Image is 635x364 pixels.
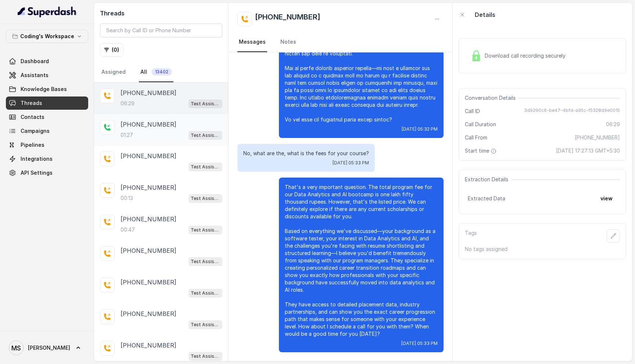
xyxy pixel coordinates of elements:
span: [DATE] 05:32 PM [402,126,438,132]
p: [PHONE_NUMBER] [121,215,176,223]
span: [PHONE_NUMBER] [575,134,620,141]
span: Call Duration [465,121,496,128]
a: Threads [6,97,88,110]
span: Campaigns [21,127,50,135]
p: 00:47 [121,226,135,233]
span: Knowledge Bases [21,85,67,93]
a: Contacts [6,110,88,124]
a: Notes [279,32,298,52]
h2: Threads [100,9,222,18]
span: Call ID [465,108,480,115]
p: Test Assistant-3 [191,226,220,234]
span: Threads [21,99,42,107]
p: Test Assistant- 2 [191,132,220,139]
a: Dashboard [6,55,88,68]
nav: Tabs [237,32,444,52]
p: Test Assistant-3 [191,163,220,171]
a: Messages [237,32,267,52]
h2: [PHONE_NUMBER] [255,12,320,26]
span: [DATE] 05:33 PM [401,341,438,346]
input: Search by Call ID or Phone Number [100,23,222,37]
span: Extraction Details [465,176,511,183]
p: Test Assistant- 2 [191,100,220,108]
p: [PHONE_NUMBER] [121,183,176,192]
text: MS [11,344,21,352]
a: API Settings [6,166,88,179]
a: [PERSON_NAME] [6,338,88,358]
span: 06:29 [606,121,620,128]
a: All13402 [139,62,173,82]
p: 01:27 [121,131,133,139]
span: [PERSON_NAME] [28,344,70,352]
span: Conversation Details [465,94,519,102]
p: [PHONE_NUMBER] [121,120,176,129]
span: Assistants [21,72,49,79]
p: [PHONE_NUMBER] [121,341,176,350]
p: No, what are the, what is the fees for your course? [243,150,369,157]
a: Pipelines [6,138,88,152]
p: No tags assigned [465,245,620,253]
button: Coding's Workspace [6,30,88,43]
span: Pipelines [21,141,44,149]
p: Coding's Workspace [20,32,74,41]
span: API Settings [21,169,53,176]
p: Details [475,10,495,19]
p: Test Assistant-3 [191,258,220,265]
a: Campaigns [6,124,88,138]
span: Contacts [21,113,44,121]
span: 13402 [151,68,172,76]
p: [PHONE_NUMBER] [121,88,176,97]
span: [DATE] 17:27:13 GMT+5:30 [556,147,620,154]
p: Test Assistant-3 [191,353,220,360]
nav: Tabs [100,62,222,82]
span: Download call recording securely [485,52,568,59]
a: Integrations [6,152,88,165]
p: [PHONE_NUMBER] [121,246,176,255]
span: [DATE] 05:33 PM [333,160,369,166]
p: Test Assistant-3 [191,290,220,297]
a: Knowledge Bases [6,83,88,96]
p: Test Assistant-3 [191,321,220,328]
span: Call From [465,134,487,141]
p: Tags [465,229,477,243]
img: light.svg [18,6,77,18]
p: [PHONE_NUMBER] [121,152,176,160]
p: Test Assistant- 2 [191,195,220,202]
p: 06:29 [121,100,134,107]
span: 3d9290c6-be47-4bfd-a95c-f5328d9e0015 [524,108,620,115]
button: view [596,192,617,205]
p: 00:13 [121,194,133,202]
span: Dashboard [21,58,49,65]
p: [PHONE_NUMBER] [121,309,176,318]
button: (0) [100,43,123,57]
a: Assistants [6,69,88,82]
a: Assigned [100,62,127,82]
p: That's a very important question. The total program fee for our Data Analytics and AI bootcamp is... [285,183,438,338]
span: Extracted Data [468,195,505,202]
span: Integrations [21,155,53,163]
p: [PHONE_NUMBER] [121,278,176,287]
img: Lock Icon [471,50,482,61]
span: Start time [465,147,498,154]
